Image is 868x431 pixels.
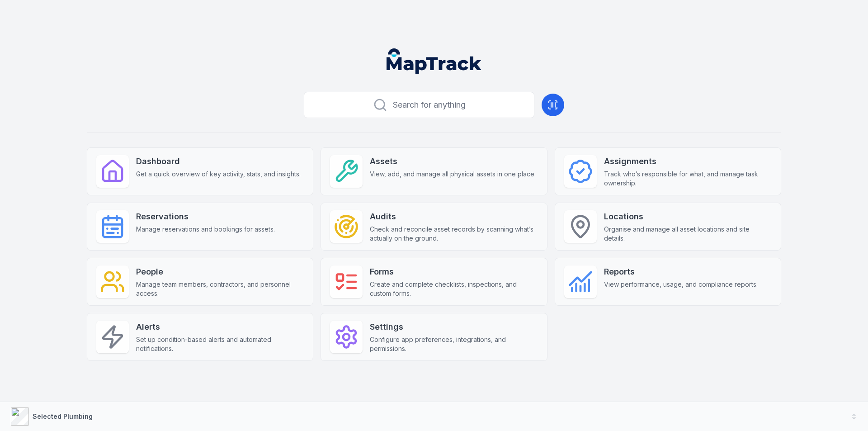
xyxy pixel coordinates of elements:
[136,170,301,179] span: Get a quick overview of key activity, stats, and insights.
[136,265,304,278] strong: People
[604,155,772,168] strong: Assignments
[321,313,547,361] a: SettingsConfigure app preferences, integrations, and permissions.
[604,280,758,289] span: View performance, usage, and compliance reports.
[87,203,313,251] a: ReservationsManage reservations and bookings for assets.
[370,280,538,298] span: Create and complete checklists, inspections, and custom forms.
[604,210,772,223] strong: Locations
[321,147,547,195] a: AssetsView, add, and manage all physical assets in one place.
[604,225,772,243] span: Organise and manage all asset locations and site details.
[370,265,538,278] strong: Forms
[370,321,538,333] strong: Settings
[136,210,275,223] strong: Reservations
[136,225,275,234] span: Manage reservations and bookings for assets.
[393,99,466,111] span: Search for anything
[370,335,538,353] span: Configure app preferences, integrations, and permissions.
[321,258,547,306] a: FormsCreate and complete checklists, inspections, and custom forms.
[304,92,534,118] button: Search for anything
[87,147,313,195] a: DashboardGet a quick overview of key activity, stats, and insights.
[370,170,536,179] span: View, add, and manage all physical assets in one place.
[136,280,304,298] span: Manage team members, contractors, and personnel access.
[604,170,772,188] span: Track who’s responsible for what, and manage task ownership.
[555,203,781,251] a: LocationsOrganise and manage all asset locations and site details.
[370,155,536,168] strong: Assets
[321,203,547,251] a: AuditsCheck and reconcile asset records by scanning what’s actually on the ground.
[136,155,301,168] strong: Dashboard
[370,225,538,243] span: Check and reconcile asset records by scanning what’s actually on the ground.
[33,412,93,420] strong: Selected Plumbing
[555,258,781,306] a: ReportsView performance, usage, and compliance reports.
[604,265,758,278] strong: Reports
[370,210,538,223] strong: Audits
[87,313,313,361] a: AlertsSet up condition-based alerts and automated notifications.
[87,258,313,306] a: PeopleManage team members, contractors, and personnel access.
[372,48,496,74] nav: Global
[555,147,781,195] a: AssignmentsTrack who’s responsible for what, and manage task ownership.
[136,335,304,353] span: Set up condition-based alerts and automated notifications.
[136,321,304,333] strong: Alerts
